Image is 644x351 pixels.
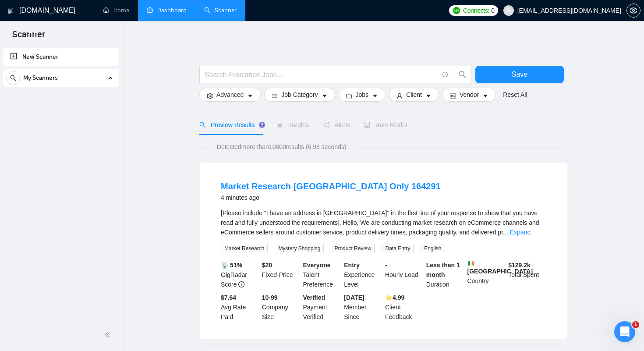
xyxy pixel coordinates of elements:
[238,281,244,287] span: info-circle
[626,4,640,18] button: setting
[272,92,278,99] span: bars
[468,260,474,266] img: 🇮🇪
[275,244,324,253] span: Mystery Shopping
[204,7,237,14] a: searchScanner
[322,92,328,99] span: caret-down
[396,92,403,99] span: user
[281,90,318,99] span: Job Category
[463,6,489,15] span: Connects:
[303,294,326,301] b: Verified
[508,262,531,269] b: $ 129.2k
[385,294,404,301] b: ⭐️ 4.99
[103,7,129,14] a: homeHome
[425,260,466,289] div: Duration
[247,92,253,99] span: caret-down
[7,4,14,18] img: logo
[475,66,564,83] button: Save
[199,88,261,102] button: settingAdvancedcaret-down
[426,262,460,278] b: Less than 1 month
[372,92,378,99] span: caret-down
[221,244,268,253] span: Market Research
[301,293,343,322] div: Payment Verified
[205,69,439,80] input: Search Freelance Jobs...
[382,244,414,253] span: Data Entry
[262,294,278,301] b: 10-99
[460,90,479,99] span: Vendor
[199,122,205,128] span: search
[491,6,495,15] span: 0
[276,121,309,128] span: Insights
[3,48,119,66] li: New Scanner
[506,7,512,14] span: user
[346,92,352,99] span: folder
[221,262,242,269] b: 📡 51%
[627,7,640,14] span: setting
[385,262,387,269] b: -
[344,262,360,269] b: Entry
[10,48,112,66] a: New Scanner
[614,321,635,342] iframe: Intercom live chat
[219,260,260,289] div: GigRadar Score
[221,294,236,301] b: $7.64
[221,181,441,191] a: Market Research [GEOGRAPHIC_DATA] Only 164291
[262,262,272,269] b: $ 20
[506,260,548,289] div: Total Spent
[3,69,119,90] li: My Scanners
[406,90,422,99] span: Client
[512,69,527,80] span: Save
[221,192,441,203] div: 4 minutes ago
[626,7,640,14] a: setting
[344,294,364,301] b: [DATE]
[104,330,113,339] span: double-left
[147,7,187,14] a: dashboardDashboard
[364,122,370,128] span: robot
[211,142,353,152] span: Detected more than 10000 results (6.98 seconds)
[264,88,335,102] button: barsJob Categorycaret-down
[503,90,527,99] a: Reset All
[260,293,301,322] div: Company Size
[383,293,425,322] div: Client Feedback
[331,244,375,253] span: Product Review
[23,69,58,87] span: My Scanners
[339,88,386,102] button: folderJobscaret-down
[7,75,20,81] span: search
[258,121,266,129] div: Tooltip anchor
[421,244,445,253] span: English
[364,121,407,128] span: Auto Bidder
[216,90,244,99] span: Advanced
[383,260,425,289] div: Hourly Load
[454,71,471,78] span: search
[323,122,329,128] span: notification
[207,92,213,99] span: setting
[466,260,507,289] div: Country
[442,88,496,102] button: idcardVendorcaret-down
[442,72,448,78] span: info-circle
[301,260,343,289] div: Talent Preference
[342,293,383,322] div: Member Since
[425,92,432,99] span: caret-down
[199,121,262,128] span: Preview Results
[260,260,301,289] div: Fixed-Price
[503,229,508,236] span: ...
[510,229,531,236] a: Expand
[276,122,283,128] span: area-chart
[632,321,639,328] span: 1
[221,209,539,236] span: [Please include "I have an address in [GEOGRAPHIC_DATA]" in the first line of your response to sh...
[221,208,546,237] div: [Please include "I have an address in Germany" in the first line of your response to show that yo...
[342,260,383,289] div: Experience Level
[450,92,456,99] span: idcard
[356,90,369,99] span: Jobs
[453,7,460,14] img: upwork-logo.png
[454,66,471,83] button: search
[389,88,439,102] button: userClientcaret-down
[6,71,20,85] button: search
[467,260,533,275] b: [GEOGRAPHIC_DATA]
[482,92,488,99] span: caret-down
[303,262,331,269] b: Everyone
[219,293,260,322] div: Avg Rate Paid
[323,121,350,128] span: Alerts
[5,28,52,46] span: Scanner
